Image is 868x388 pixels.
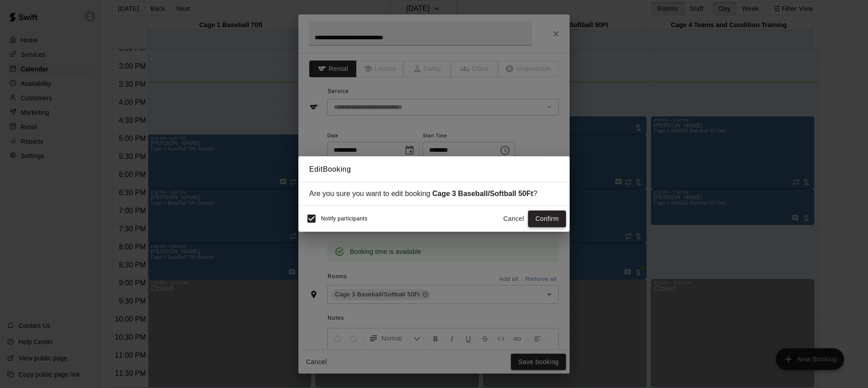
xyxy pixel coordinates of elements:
[309,190,559,198] div: Are you sure you want to edit booking ?
[528,210,566,227] button: Confirm
[321,216,368,222] span: Notify participants
[499,210,528,227] button: Cancel
[298,156,570,182] h2: Edit Booking
[432,190,533,197] strong: Cage 3 Baseball/Softball 50Ft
